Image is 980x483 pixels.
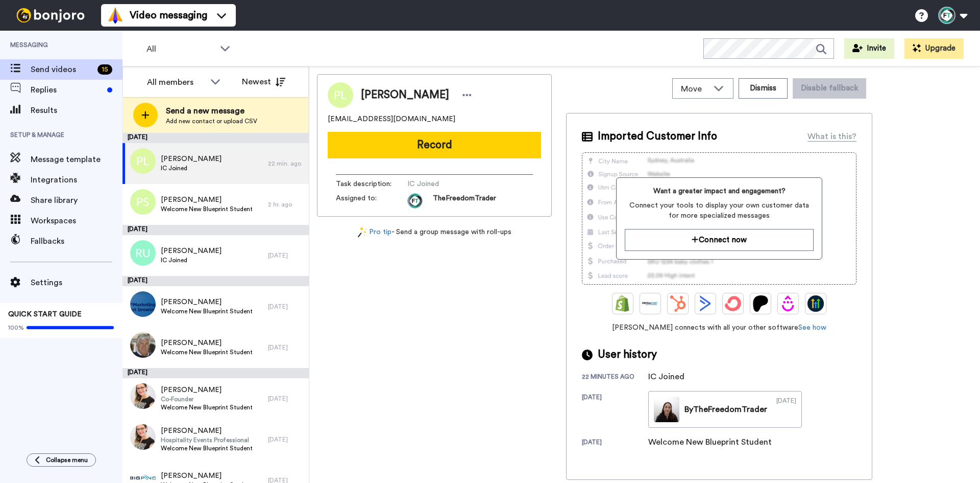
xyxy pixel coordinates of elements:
[407,179,504,189] span: IC Joined
[97,64,112,75] div: 15
[268,200,304,209] div: 2 hr. ago
[642,295,658,312] img: Ontraport
[681,83,708,95] span: Move
[161,403,253,411] span: Welcome New Blueprint Student
[8,311,82,318] span: QUICK START GUIDE
[268,435,304,444] div: [DATE]
[161,426,253,436] span: [PERSON_NAME]
[361,87,449,103] span: [PERSON_NAME]
[648,371,699,383] div: IC Joined
[328,82,353,108] img: Image of Phillip Lynch
[147,76,205,88] div: All members
[807,295,824,312] img: GoHighLevel
[107,7,124,24] img: vm-color.svg
[234,72,293,92] button: Newest
[793,78,866,99] button: Disable fallback
[130,189,156,215] img: ps.png
[798,324,826,331] a: See how
[166,117,257,125] span: Add new contact or upload CSV
[161,385,253,395] span: [PERSON_NAME]
[336,193,407,209] span: Assigned to:
[739,78,788,99] button: Dismiss
[598,347,657,362] span: User history
[625,200,813,221] span: Connect your tools to display your own customer data for more specialized messages
[648,436,772,448] div: Welcome New Blueprint Student
[752,295,769,312] img: Patreon
[407,193,423,209] img: aa511383-47eb-4547-b70f-51257f42bea2-1630295480.jpg
[31,84,103,96] span: Replies
[27,453,96,467] button: Collapse menu
[328,114,455,124] span: [EMAIL_ADDRESS][DOMAIN_NAME]
[161,395,253,403] span: Co-Founder
[268,343,304,352] div: [DATE]
[130,291,156,317] img: 9883f2bc-2f6d-458a-98bd-f0c67fe469d1.jpg
[31,277,122,289] span: Settings
[358,227,367,238] img: magic-wand.svg
[433,193,496,209] span: TheFreedomTrader
[122,133,309,143] div: [DATE]
[161,297,253,307] span: [PERSON_NAME]
[615,295,631,312] img: Shopify
[654,397,679,422] img: 92c2e7a7-a155-4bf9-800c-cf066f9468f1-thumb.jpg
[31,194,122,206] span: Share library
[161,471,253,481] span: [PERSON_NAME]
[582,373,648,383] div: 22 minutes ago
[130,240,156,266] img: ru.png
[31,215,122,227] span: Workspaces
[317,227,552,238] div: - Send a group message with roll-ups
[807,130,856,143] div: What is this?
[161,444,253,452] span: Welcome New Blueprint Student
[582,323,856,333] span: [PERSON_NAME] connects with all your other software
[31,153,122,166] span: Message template
[122,225,309,235] div: [DATE]
[130,8,207,22] span: Video messaging
[268,251,304,260] div: [DATE]
[268,303,304,311] div: [DATE]
[130,383,156,409] img: c82be33f-5d18-47ca-90a2-97ac3d523543.jpg
[725,295,741,312] img: ConvertKit
[161,307,253,315] span: Welcome New Blueprint Student
[670,295,686,312] img: Hubspot
[146,43,215,55] span: All
[122,368,309,378] div: [DATE]
[130,148,156,174] img: pl.png
[31,104,122,117] span: Results
[31,235,122,247] span: Fallbacks
[161,164,222,172] span: IC Joined
[12,8,89,22] img: bj-logo-header-white.svg
[161,338,253,348] span: [PERSON_NAME]
[648,391,802,428] a: ByTheFreedomTrader[DATE]
[166,105,257,117] span: Send a new message
[625,229,813,251] button: Connect now
[780,295,796,312] img: Drip
[904,38,964,59] button: Upgrade
[582,393,648,428] div: [DATE]
[336,179,407,189] span: Task description :
[625,186,813,196] span: Want a greater impact and engagement?
[161,246,222,256] span: [PERSON_NAME]
[844,38,894,59] button: Invite
[31,174,122,186] span: Integrations
[161,348,253,356] span: Welcome New Blueprint Student
[268,159,304,168] div: 22 min. ago
[358,227,391,238] a: Pro tip
[130,424,156,450] img: 432ee40c-4ac4-4737-83b0-c728ed66abb6.jpg
[598,129,717,144] span: Imported Customer Info
[161,154,222,164] span: [PERSON_NAME]
[776,397,796,422] div: [DATE]
[328,132,541,158] button: Record
[8,324,24,332] span: 100%
[161,256,222,264] span: IC Joined
[161,195,253,205] span: [PERSON_NAME]
[161,436,253,444] span: Hospitality Events Professional
[161,205,253,213] span: Welcome New Blueprint Student
[684,403,767,416] div: By TheFreedomTrader
[697,295,714,312] img: ActiveCampaign
[130,332,156,358] img: 937fd94d-61ad-4939-ad82-18f3f4ce4333.jpg
[268,395,304,403] div: [DATE]
[46,456,88,464] span: Collapse menu
[31,63,93,76] span: Send videos
[582,438,648,448] div: [DATE]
